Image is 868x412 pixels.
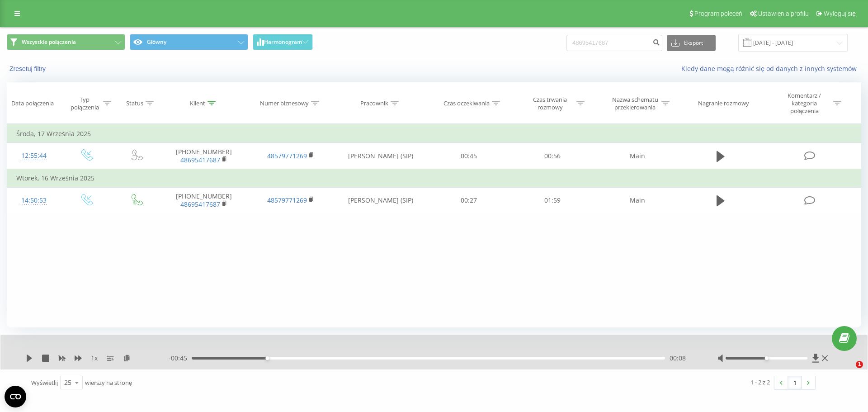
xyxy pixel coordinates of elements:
[510,187,594,213] td: 01:59
[427,187,510,213] td: 00:27
[788,376,802,389] a: 1
[31,379,58,387] span: Wyświetlij
[427,143,510,170] td: 00:45
[160,187,247,213] td: [PHONE_NUMBER]
[856,361,863,368] span: 1
[824,10,856,17] span: Wyloguj się
[778,92,831,115] div: Komentarz / kategoria połączenia
[267,196,307,204] a: 48579771269
[11,99,54,107] div: Data połączenia
[16,147,52,165] div: 12:55:44
[7,125,861,143] td: Środa, 17 Września 2025
[670,354,686,363] span: 00:08
[180,156,220,164] a: 48695417687
[160,143,247,170] td: [PHONE_NUMBER]
[169,354,192,363] span: - 00:45
[130,34,248,50] button: Główny
[510,143,594,170] td: 00:56
[594,143,681,170] td: Main
[758,10,809,17] span: Ustawienia profilu
[264,39,302,45] span: Harmonogram
[68,96,101,111] div: Typ połączenia
[694,10,742,17] span: Program poleceń
[334,187,427,213] td: [PERSON_NAME] (SIP)
[681,64,861,73] a: Kiedy dane mogą różnić się od danych z innych systemów
[22,38,76,46] span: Wszystkie połączenia
[7,169,861,187] td: Wtorek, 16 Września 2025
[611,96,659,111] div: Nazwa schematu przekierowania
[837,361,859,383] iframe: Intercom live chat
[334,143,427,170] td: [PERSON_NAME] (SIP)
[360,99,388,107] div: Pracownik
[7,34,125,50] button: Wszystkie połączenia
[265,356,269,360] div: Accessibility label
[594,187,681,213] td: Main
[91,354,98,363] span: 1 x
[64,378,71,387] div: 25
[5,386,26,407] button: Open CMP widget
[253,34,313,50] button: Harmonogram
[566,35,662,51] input: Wyszukiwanie według numeru
[126,99,143,107] div: Status
[667,35,716,51] button: Eksport
[180,200,220,208] a: 48695417687
[260,99,309,107] div: Numer biznesowy
[526,96,574,111] div: Czas trwania rozmowy
[750,378,770,387] div: 1 - 2 z 2
[698,99,749,107] div: Nagranie rozmowy
[85,379,132,387] span: wierszy na stronę
[764,356,768,360] div: Accessibility label
[7,65,50,73] button: Zresetuj filtry
[443,99,490,107] div: Czas oczekiwania
[267,152,307,160] a: 48579771269
[16,192,52,209] div: 14:50:53
[190,99,205,107] div: Klient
